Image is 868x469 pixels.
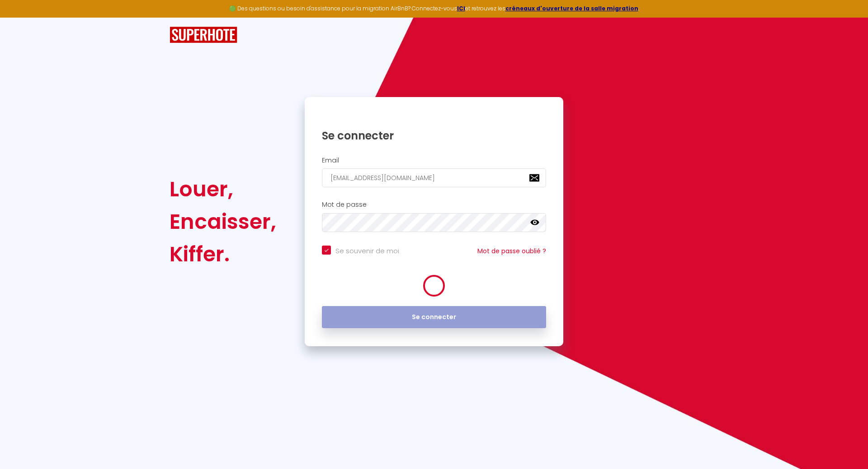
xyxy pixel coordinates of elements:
[322,201,546,209] h2: Mot de passe
[322,168,546,187] input: Ton Email
[170,173,276,205] div: Louer,
[322,129,546,143] h1: Se connecter
[322,306,546,329] button: Se connecter
[7,4,34,31] button: Ouvrir le widget de chat LiveChat
[505,5,638,12] a: créneaux d'ouverture de la salle migration
[322,157,546,164] h2: Email
[457,5,465,12] a: ICI
[170,205,276,238] div: Encaisser,
[477,246,546,255] a: Mot de passe oublié ?
[170,27,237,43] img: SuperHote logo
[170,238,276,270] div: Kiffer.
